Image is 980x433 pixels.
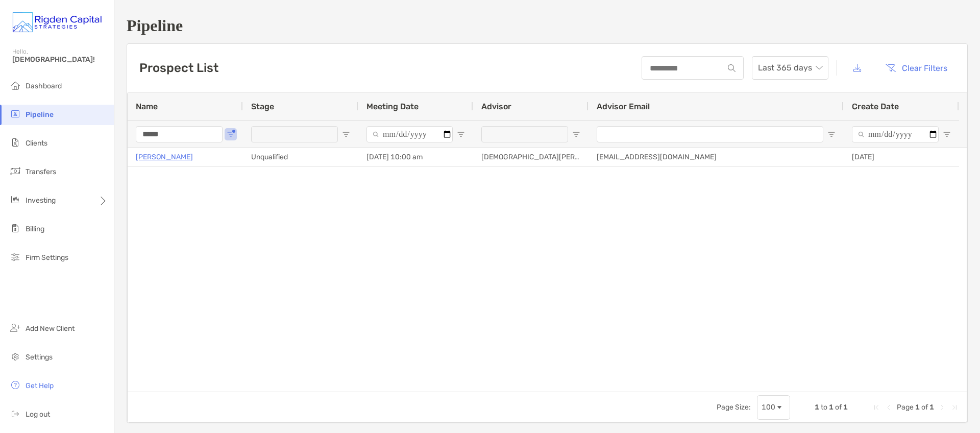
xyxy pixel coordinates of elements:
span: Transfers [26,167,56,176]
button: Open Filter Menu [572,130,580,138]
div: Next Page [938,403,946,412]
h1: Pipeline [127,16,968,35]
button: Open Filter Menu [457,130,465,138]
div: [DATE] 10:00 am [358,148,473,166]
img: clients icon [9,136,21,149]
input: Name Filter Input [136,126,223,142]
div: Page Size: [717,403,751,412]
img: add_new_client icon [9,322,21,334]
span: Clients [26,139,47,148]
span: 1 [815,403,819,412]
button: Open Filter Menu [827,130,836,138]
img: dashboard icon [9,79,21,91]
div: [DATE] [844,148,959,166]
img: settings icon [9,350,21,363]
span: 1 [929,403,934,412]
span: Pipeline [26,110,54,119]
img: logout icon [9,407,21,420]
img: firm-settings icon [9,251,21,263]
span: Page [897,403,914,412]
span: Meeting Date [366,102,419,111]
span: Stage [251,102,274,111]
img: investing icon [9,194,21,206]
span: Add New Client [26,324,75,333]
span: [DEMOGRAPHIC_DATA]! [12,55,108,64]
span: Firm Settings [26,253,68,262]
span: Name [136,102,158,111]
span: Settings [26,353,53,362]
input: Create Date Filter Input [852,126,939,142]
img: input icon [728,64,736,72]
img: pipeline icon [9,108,21,120]
span: Get Help [26,381,54,390]
div: [EMAIL_ADDRESS][DOMAIN_NAME] [589,148,844,166]
div: First Page [872,403,880,412]
div: Last Page [950,403,959,412]
input: Meeting Date Filter Input [366,126,453,142]
span: Create Date [852,102,899,111]
a: [PERSON_NAME] [136,151,193,163]
span: Billing [26,225,44,233]
span: Advisor Email [597,102,650,111]
button: Open Filter Menu [342,130,350,138]
span: Log out [26,410,50,419]
span: of [835,403,842,412]
span: to [821,403,827,412]
img: Zoe Logo [12,4,102,41]
div: 100 [762,403,775,412]
span: Dashboard [26,82,62,90]
span: 1 [915,403,920,412]
span: 1 [843,403,848,412]
input: Advisor Email Filter Input [597,126,823,142]
img: transfers icon [9,165,21,177]
img: get-help icon [9,379,21,391]
span: of [921,403,928,412]
span: Last 365 days [758,57,822,79]
span: Investing [26,196,56,205]
span: 1 [829,403,834,412]
span: Advisor [481,102,511,111]
div: Page Size [757,395,790,420]
div: Unqualified [243,148,358,166]
div: Previous Page [885,403,893,412]
button: Clear Filters [877,57,955,79]
h3: Prospect List [139,61,218,75]
button: Open Filter Menu [943,130,951,138]
img: billing icon [9,222,21,234]
button: Open Filter Menu [227,130,235,138]
div: [DEMOGRAPHIC_DATA][PERSON_NAME], CFP® [473,148,589,166]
